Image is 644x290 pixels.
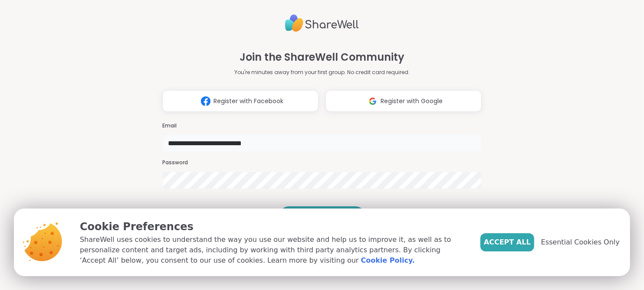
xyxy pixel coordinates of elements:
[162,90,319,112] button: Register with Facebook
[381,97,443,106] span: Register with Google
[361,255,415,266] a: Cookie Policy.
[484,237,531,248] span: Accept All
[197,93,214,109] img: ShareWell Logomark
[234,68,410,76] p: You're minutes away from your first group. No credit card required.
[162,122,482,130] h3: Email
[240,49,404,65] h1: Join the ShareWell Community
[80,219,467,235] p: Cookie Preferences
[325,90,482,112] button: Register with Google
[279,206,365,225] button: Create Account
[365,93,381,109] img: ShareWell Logomark
[285,11,359,36] img: ShareWell Logo
[541,237,620,248] span: Essential Cookies Only
[214,97,284,106] span: Register with Facebook
[480,233,534,251] button: Accept All
[80,235,467,266] p: ShareWell uses cookies to understand the way you use our website and help us to improve it, as we...
[162,159,482,166] h3: Password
